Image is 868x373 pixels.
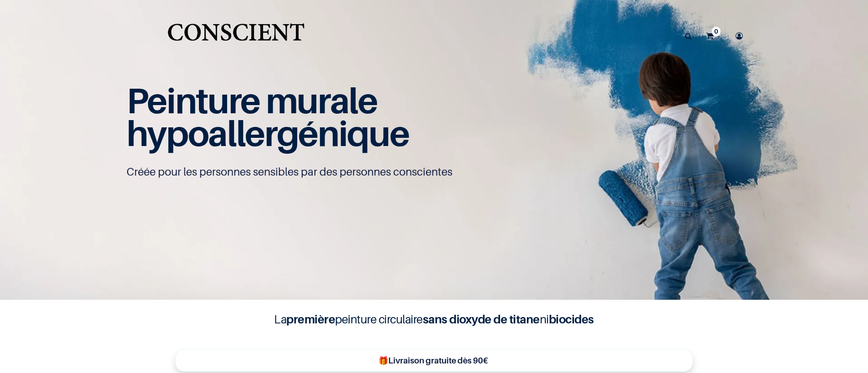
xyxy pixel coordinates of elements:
[252,311,616,328] h4: La peinture circulaire ni
[549,312,594,326] b: biocides
[700,20,725,52] a: 0
[127,79,377,121] span: Peinture murale
[166,18,306,54] a: Logo of Conscient
[423,312,540,326] b: sans dioxyde de titane
[286,312,335,326] b: première
[378,356,488,365] b: 🎁Livraison gratuite dès 90€
[712,27,721,36] sup: 0
[127,165,742,179] p: Créée pour les personnes sensibles par des personnes conscientes
[166,18,306,54] img: Conscient
[127,112,409,154] span: hypoallergénique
